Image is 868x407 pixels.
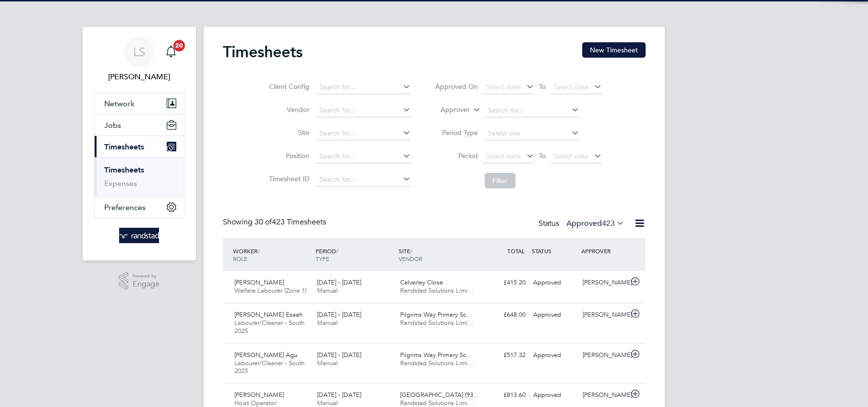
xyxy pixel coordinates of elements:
[479,307,529,323] div: £648.00
[396,242,479,267] div: SITE
[234,278,284,286] span: [PERSON_NAME]
[479,275,529,291] div: £415.20
[119,228,159,243] img: randstad-logo-retina.png
[313,242,396,267] div: PERIOD
[427,105,470,115] label: Approver
[234,310,303,319] span: [PERSON_NAME] Esaah
[234,359,305,375] span: Labourer/Cleaner - South 2025
[529,242,579,259] div: STATUS
[536,80,549,93] span: To
[317,399,338,407] span: Manual
[485,104,579,117] input: Search for...
[316,127,411,140] input: Search for...
[95,197,184,218] button: Preferences
[582,42,646,58] button: New Timesheet
[104,165,144,174] a: Timesheets
[410,247,412,255] span: /
[538,217,626,231] div: Status
[257,247,259,255] span: /
[579,387,629,403] div: [PERSON_NAME]
[400,399,474,407] span: Randstad Solutions Limi…
[316,255,329,262] span: TYPE
[485,173,515,188] button: Filter
[234,391,284,399] span: [PERSON_NAME]
[266,128,309,137] label: Site
[479,387,529,403] div: £813.60
[536,149,549,162] span: To
[255,217,326,227] span: 423 Timesheets
[529,307,579,323] div: Approved
[486,83,521,91] span: Select date
[104,142,144,151] span: Timesheets
[95,93,184,114] button: Network
[316,173,411,186] input: Search for...
[400,286,474,295] span: Randstad Solutions Limi…
[83,27,196,260] nav: Main navigation
[316,150,411,163] input: Search for...
[234,351,297,359] span: [PERSON_NAME] Agu
[234,319,305,335] span: Labourer/Cleaner - South 2025
[435,82,478,91] label: Approved On
[529,347,579,363] div: Approved
[554,152,588,160] span: Select date
[400,351,472,359] span: Pilgrims Way Primary Sc…
[223,42,303,62] h2: Timesheets
[317,319,338,327] span: Manual
[486,152,521,160] span: Select date
[95,136,184,157] button: Timesheets
[104,203,146,212] span: Preferences
[435,151,478,160] label: Period
[317,391,361,399] span: [DATE] - [DATE]
[231,242,314,267] div: WORKER
[336,247,338,255] span: /
[579,275,629,291] div: [PERSON_NAME]
[234,399,276,407] span: Hoist Operator
[133,46,145,58] span: LS
[529,387,579,403] div: Approved
[317,351,361,359] span: [DATE] - [DATE]
[485,127,579,140] input: Select one
[554,83,588,91] span: Select date
[529,275,579,291] div: Approved
[233,255,247,262] span: ROLE
[104,179,137,188] a: Expenses
[400,359,474,367] span: Randstad Solutions Limi…
[266,174,309,183] label: Timesheet ID
[317,310,361,319] span: [DATE] - [DATE]
[94,71,184,83] span: Lewis Saunders
[119,272,159,290] a: Powered byEngage
[400,319,474,327] span: Randstad Solutions Limi…
[399,255,422,262] span: VENDOR
[579,242,629,259] div: APPROVER
[316,81,411,94] input: Search for...
[317,359,338,367] span: Manual
[317,278,361,286] span: [DATE] - [DATE]
[400,310,472,319] span: Pilgrims Way Primary Sc…
[94,37,184,83] a: LS[PERSON_NAME]
[479,347,529,363] div: £517.32
[266,82,309,91] label: Client Config
[579,347,629,363] div: [PERSON_NAME]
[266,151,309,160] label: Position
[317,286,338,295] span: Manual
[173,40,185,51] span: 20
[104,121,121,130] span: Jobs
[255,217,272,227] span: 30 of
[602,219,615,228] span: 423
[400,278,443,286] span: Calverley Close
[94,228,184,243] a: Go to home page
[234,286,306,295] span: Welfare Labourer (Zone 1)
[104,99,134,108] span: Network
[316,104,411,117] input: Search for...
[161,37,181,67] a: 20
[579,307,629,323] div: [PERSON_NAME]
[566,219,624,228] label: Approved
[435,128,478,137] label: Period Type
[223,217,328,227] div: Showing
[95,157,184,196] div: Timesheets
[507,247,525,255] span: TOTAL
[95,114,184,136] button: Jobs
[266,105,309,114] label: Vendor
[400,391,479,399] span: [GEOGRAPHIC_DATA] (93…
[133,280,159,288] span: Engage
